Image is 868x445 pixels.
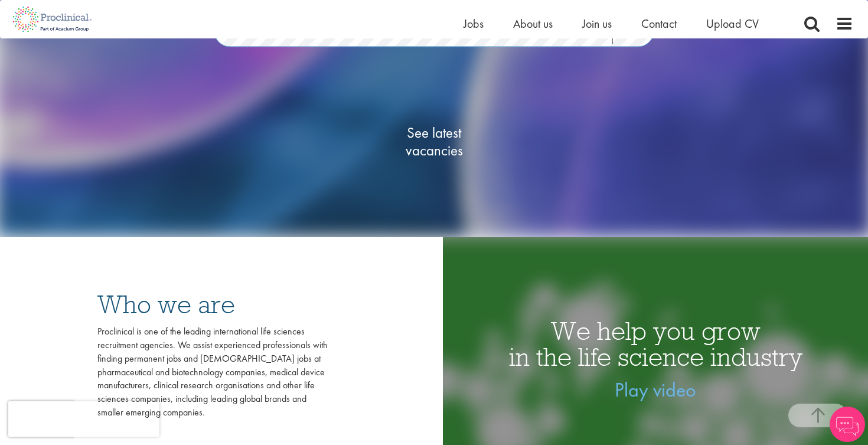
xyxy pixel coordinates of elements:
[830,407,865,442] img: Chatbot
[375,124,493,160] span: See latest vacancies
[641,16,677,31] a: Contact
[615,377,696,402] a: Play video
[8,401,159,437] iframe: reCAPTCHA
[375,77,493,207] a: See latestvacancies
[464,16,484,31] a: Jobs
[513,16,553,31] a: About us
[97,325,328,420] div: Proclinical is one of the leading international life sciences recruitment agencies. We assist exp...
[582,16,612,31] a: Join us
[97,291,328,317] h3: Who we are
[706,16,759,31] a: Upload CV
[443,318,868,370] h1: We help you grow in the life science industry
